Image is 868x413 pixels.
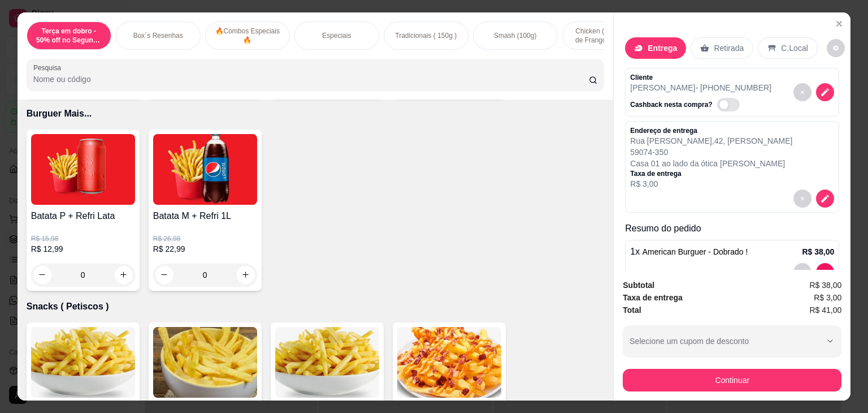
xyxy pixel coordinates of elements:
[623,306,641,315] strong: Total
[630,73,771,82] p: Cliente
[625,222,839,235] p: Resumo do pedido
[572,27,637,45] p: Chicken ( Burguers de Frango )( 120g )
[153,134,257,205] img: product-image
[33,74,589,85] input: Pesquisa
[802,246,834,257] p: R$ 38,00
[809,304,841,316] span: R$ 41,00
[630,147,792,158] p: 59074-350
[630,126,792,135] p: Endereço de entrega
[215,27,280,45] p: 🔥Combos Especiais 🔥
[809,279,841,291] span: R$ 38,00
[830,15,848,33] button: Close
[630,245,748,259] p: 1 x
[630,178,792,190] p: R$ 3,00
[717,98,744,111] label: Automatic updates
[816,83,834,101] button: decrease-product-quantity
[630,169,792,178] p: Taxa de entrega
[793,190,811,208] button: decrease-product-quantity
[827,39,845,57] button: decrease-product-quantity
[33,63,65,72] label: Pesquisa
[623,281,654,290] strong: Subtotal
[31,209,135,223] h4: Batata P + Refri Lata
[395,31,457,40] p: Tradicionais ( 150g )
[31,134,135,205] img: product-image
[623,325,841,357] button: Selecione um cupom de desconto
[630,158,792,169] p: Casa 01 ao lado da ótica [PERSON_NAME]
[153,243,257,255] p: R$ 22,99
[153,209,257,223] h4: Batata M + Refri 1L
[275,327,379,398] img: product-image
[133,31,183,40] p: Box´s Resenhas
[237,266,255,284] button: increase-product-quantity
[31,243,135,255] p: R$ 12,99
[623,293,683,302] strong: Taxa de entrega
[816,190,834,208] button: decrease-product-quantity
[648,42,677,54] p: Entrega
[623,369,841,392] button: Continuar
[36,27,102,45] p: Terça em dobro - 50% off no Segundo Burguer!
[781,42,808,54] p: C.Local
[155,266,173,284] button: decrease-product-quantity
[630,100,712,109] p: Cashback nesta compra?
[630,135,792,147] p: Rua [PERSON_NAME] , 42 , [PERSON_NAME]
[793,83,811,101] button: decrease-product-quantity
[115,266,133,284] button: increase-product-quantity
[494,31,536,40] p: Smash (100g)
[643,247,748,256] span: American Burguer - Dobrado !
[322,31,351,40] p: Especiais
[31,327,135,398] img: product-image
[814,291,841,304] span: R$ 3,00
[153,234,257,243] p: R$ 26,98
[27,300,605,313] p: Snacks ( Petiscos )
[31,234,135,243] p: R$ 15,98
[793,263,811,281] button: decrease-product-quantity
[630,82,771,93] p: [PERSON_NAME] - [PHONE_NUMBER]
[816,263,834,281] button: decrease-product-quantity
[714,42,744,54] p: Retirada
[33,266,51,284] button: decrease-product-quantity
[153,327,257,398] img: product-image
[27,107,605,121] p: Burguer Mais...
[397,327,501,398] img: product-image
